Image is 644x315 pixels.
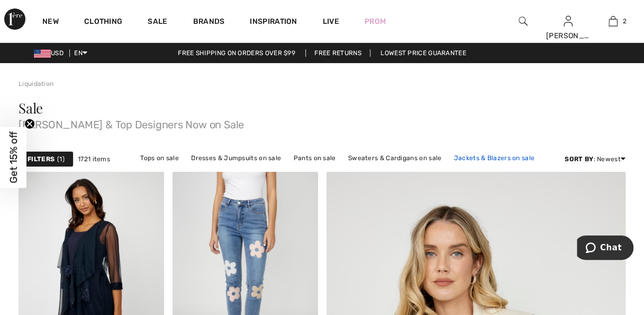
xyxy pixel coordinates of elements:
[365,16,386,27] a: Prom
[42,17,59,28] a: New
[623,16,627,26] span: 2
[564,16,573,26] a: Sign In
[288,151,341,165] a: Pants on sale
[449,151,540,165] a: Jackets & Blazers on sale
[250,17,297,28] span: Inspiration
[565,154,625,164] div: : Newest
[343,151,447,165] a: Sweaters & Cardigans on sale
[546,30,590,41] div: [PERSON_NAME]
[4,8,25,30] img: 1ère Avenue
[19,99,43,117] span: Sale
[330,165,398,179] a: Outerwear on sale
[565,155,593,163] strong: Sort By
[19,80,53,87] a: Liquidation
[577,235,633,262] iframe: Opens a widget where you can chat to one of our agents
[305,49,370,57] a: Free Returns
[323,16,339,27] a: Live
[193,17,225,28] a: Brands
[84,17,122,28] a: Clothing
[24,119,35,129] button: Close teaser
[135,151,184,165] a: Tops on sale
[19,115,625,130] span: [PERSON_NAME] & Top Designers Now on Sale
[276,165,329,179] a: Skirts on sale
[78,154,110,164] span: 1721 items
[34,49,51,58] img: US Dollar
[564,15,573,28] img: My Info
[591,15,635,28] a: 2
[519,15,528,28] img: search the website
[74,49,87,57] span: EN
[57,154,65,164] span: 1
[609,15,618,28] img: My Bag
[148,17,167,28] a: Sale
[7,132,20,183] span: Get 15% off
[34,49,68,57] span: USD
[186,151,286,165] a: Dresses & Jumpsuits on sale
[372,49,475,57] a: Lowest Price Guarantee
[28,154,55,164] strong: Filters
[169,49,304,57] a: Free shipping on orders over $99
